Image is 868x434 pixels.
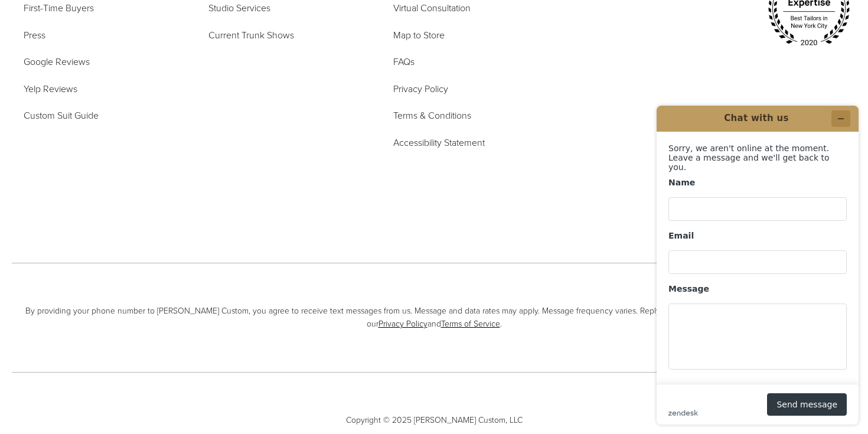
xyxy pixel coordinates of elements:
span: Custom Suit Guide [24,109,99,122]
a: Virtual Consultation [393,1,471,16]
a: Privacy Policy [378,318,428,330]
span: Copyright © 2025 [PERSON_NAME] Custom, LLC [12,414,856,427]
span: By providing your phone number to [PERSON_NAME] Custom, you agree to receive text messages from u... [12,305,856,331]
a: Accessibility Statement [393,135,485,151]
span: Studio Services [208,1,270,15]
span: FAQs [393,55,415,68]
a: First-Time Buyers [24,1,94,16]
span: Current Trunk Shows [208,28,294,42]
a: Press [24,28,45,43]
span: First-Time Buyers [24,1,94,15]
iframe: Find more information here [647,96,868,434]
span: Accessibility Statement [393,136,485,149]
span: Google Reviews [24,55,90,68]
span: Privacy Policy [393,82,448,96]
a: Studio Services [208,1,270,16]
a: FAQs [393,54,415,70]
span: Map to Store [393,28,445,42]
a: Google Reviews [24,54,90,70]
span: Yelp Reviews [24,82,77,96]
span: Help [27,8,51,19]
span: Press [24,28,45,42]
span: Virtual Consultation [393,1,471,15]
a: Terms & Conditions [393,108,471,123]
a: Custom Suit Guide [24,108,99,123]
a: Yelp Reviews [24,81,77,97]
a: Map to Store [393,28,445,43]
a: Current Trunk Shows [208,28,294,43]
span: Terms & Conditions [393,109,471,122]
a: Terms of Service [441,318,500,330]
a: Privacy Policy [393,81,448,97]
